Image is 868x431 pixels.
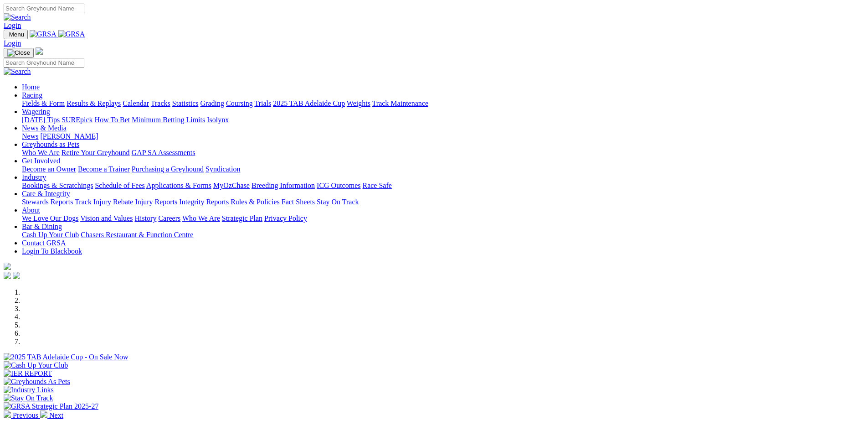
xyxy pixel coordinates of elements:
[231,198,280,206] a: Rules & Policies
[22,124,67,132] a: News & Media
[22,198,864,206] div: Care & Integrity
[22,99,864,108] div: Racing
[4,48,34,58] button: Toggle navigation
[22,214,864,223] div: About
[22,108,50,115] a: Wagering
[40,132,98,140] a: [PERSON_NAME]
[95,182,144,189] a: Schedule of Fees
[30,30,56,38] img: GRSA
[22,231,79,239] a: Cash Up Your Club
[22,231,864,239] div: Bar & Dining
[75,198,133,206] a: Track Injury Rebate
[22,140,79,148] a: Greyhounds as Pets
[132,165,204,173] a: Purchasing a Greyhound
[22,132,864,140] div: News & Media
[4,361,68,369] img: Cash Up Your Club
[22,116,60,124] a: [DATE] Tips
[4,58,84,68] input: Search
[222,214,262,222] a: Strategic Plan
[22,247,82,255] a: Login To Blackbook
[7,49,30,57] img: Close
[254,99,271,107] a: Trials
[13,411,38,419] span: Previous
[22,157,60,165] a: Get Involved
[62,116,92,124] a: SUREpick
[317,198,359,206] a: Stay On Track
[4,4,84,13] input: Search
[22,165,76,173] a: Become an Owner
[172,99,199,107] a: Statistics
[123,99,149,107] a: Calendar
[80,214,133,222] a: Vision and Values
[205,165,240,173] a: Syndication
[40,410,47,418] img: chevron-right-pager-white.svg
[213,182,250,189] a: MyOzChase
[4,410,11,418] img: chevron-left-pager-white.svg
[132,116,205,124] a: Minimum Betting Limits
[135,198,177,206] a: Injury Reports
[40,411,63,419] a: Next
[317,182,360,189] a: ICG Outcomes
[4,386,54,394] img: Industry Links
[4,21,21,29] a: Login
[62,149,130,156] a: Retire Your Greyhound
[372,99,428,107] a: Track Maintenance
[134,214,156,222] a: History
[9,31,24,38] span: Menu
[132,149,195,156] a: GAP SA Assessments
[347,99,370,107] a: Weights
[95,116,130,124] a: How To Bet
[4,394,53,402] img: Stay On Track
[22,223,62,230] a: Bar & Dining
[78,165,130,173] a: Become a Trainer
[22,182,93,189] a: Bookings & Scratchings
[179,198,229,206] a: Integrity Reports
[158,214,180,222] a: Careers
[4,402,98,410] img: GRSA Strategic Plan 2025-27
[4,272,11,279] img: facebook.svg
[49,411,63,419] span: Next
[22,91,42,99] a: Racing
[4,39,21,47] a: Login
[22,206,40,214] a: About
[182,214,220,222] a: Who We Are
[273,99,345,107] a: 2025 TAB Adelaide Cup
[81,231,193,239] a: Chasers Restaurant & Function Centre
[13,272,20,279] img: twitter.svg
[4,263,11,270] img: logo-grsa-white.png
[264,214,307,222] a: Privacy Policy
[22,165,864,173] div: Get Involved
[4,411,40,419] a: Previous
[151,99,170,107] a: Tracks
[4,30,28,39] button: Toggle navigation
[22,83,40,91] a: Home
[22,173,46,181] a: Industry
[226,99,253,107] a: Coursing
[22,132,38,140] a: News
[22,190,70,197] a: Care & Integrity
[22,198,73,206] a: Stewards Reports
[22,239,66,247] a: Contact GRSA
[67,99,121,107] a: Results & Replays
[4,13,31,21] img: Search
[200,99,224,107] a: Grading
[362,182,391,189] a: Race Safe
[4,68,31,76] img: Search
[4,378,70,386] img: Greyhounds As Pets
[207,116,229,124] a: Isolynx
[282,198,315,206] a: Fact Sheets
[4,353,128,361] img: 2025 TAB Adelaide Cup - On Sale Now
[22,182,864,190] div: Industry
[36,47,43,55] img: logo-grsa-white.png
[146,182,211,189] a: Applications & Forms
[22,99,65,107] a: Fields & Form
[58,30,85,38] img: GRSA
[4,369,52,378] img: IER REPORT
[22,149,864,157] div: Greyhounds as Pets
[22,214,78,222] a: We Love Our Dogs
[252,182,315,189] a: Breeding Information
[22,149,60,156] a: Who We Are
[22,116,864,124] div: Wagering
